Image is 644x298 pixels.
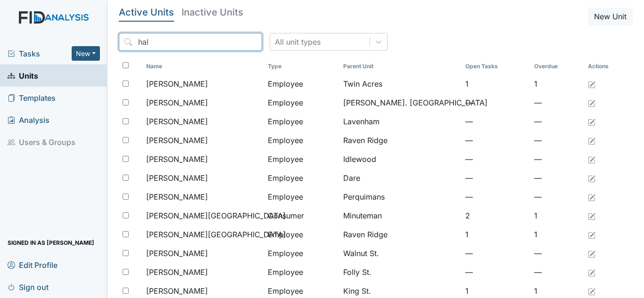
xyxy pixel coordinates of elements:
td: Idlewood [339,150,461,169]
a: Edit [588,78,595,89]
td: — [462,263,530,282]
td: Folly St. [339,263,461,282]
a: Edit [588,229,595,240]
td: — [462,131,530,150]
span: [PERSON_NAME] [146,153,208,165]
h5: Inactive Units [182,8,243,17]
span: Templates [8,90,56,105]
td: Employee [264,244,339,263]
a: Edit [588,116,595,127]
h5: Active Units [119,8,174,17]
td: Consumer [264,206,339,225]
a: Edit [588,153,595,165]
th: Toggle SortBy [462,58,530,74]
td: 1 [530,206,584,225]
span: [PERSON_NAME] [146,248,208,259]
td: — [530,187,584,206]
td: Employee [264,74,339,93]
td: Twin Acres [339,74,461,93]
td: 1 [530,74,584,93]
button: New [72,46,100,61]
a: Edit [588,285,595,297]
td: — [530,263,584,282]
th: Toggle SortBy [530,58,584,74]
td: Minuteman [339,206,461,225]
span: [PERSON_NAME] [146,266,208,278]
td: Employee [264,131,339,150]
td: — [530,169,584,187]
div: All unit types [275,36,321,48]
span: Analysis [8,113,50,127]
td: Walnut St. [339,244,461,263]
td: — [530,150,584,169]
input: Toggle All Rows Selected [123,62,129,68]
button: New Unit [588,8,633,25]
td: Employee [264,225,339,244]
span: [PERSON_NAME] [146,191,208,202]
td: Dare [339,169,461,187]
a: Edit [588,172,595,184]
td: — [462,93,530,112]
td: Employee [264,93,339,112]
a: Edit [588,97,595,108]
span: Signed in as [PERSON_NAME] [8,235,94,250]
td: — [462,150,530,169]
th: Actions [584,58,631,74]
td: Perquimans [339,187,461,206]
td: Employee [264,112,339,131]
a: Edit [588,266,595,278]
td: — [530,93,584,112]
span: [PERSON_NAME][GEOGRAPHIC_DATA] [146,229,286,240]
a: Edit [588,210,595,221]
span: Sign out [8,280,49,294]
span: Edit Profile [8,258,58,272]
td: Lavenham [339,112,461,131]
td: — [530,131,584,150]
td: 1 [530,225,584,244]
span: [PERSON_NAME] [146,135,208,146]
span: Units [8,68,38,83]
a: Tasks [8,48,72,59]
a: Edit [588,191,595,202]
td: 2 [462,206,530,225]
td: Employee [264,263,339,282]
td: Raven Ridge [339,225,461,244]
span: [PERSON_NAME] [146,172,208,184]
td: — [530,244,584,263]
span: [PERSON_NAME] [146,285,208,297]
span: [PERSON_NAME] [146,116,208,127]
span: [PERSON_NAME][GEOGRAPHIC_DATA] [146,210,286,221]
td: — [462,187,530,206]
span: [PERSON_NAME] [146,78,208,89]
th: Toggle SortBy [142,58,264,74]
td: 1 [462,225,530,244]
td: — [462,112,530,131]
span: [PERSON_NAME] [146,97,208,108]
input: Search... [119,33,262,51]
a: Edit [588,135,595,146]
td: Employee [264,169,339,187]
th: Toggle SortBy [339,58,461,74]
td: — [462,244,530,263]
td: Employee [264,150,339,169]
a: Edit [588,248,595,259]
td: — [530,112,584,131]
th: Toggle SortBy [264,58,339,74]
td: 1 [462,74,530,93]
td: Employee [264,187,339,206]
td: — [462,169,530,187]
td: [PERSON_NAME]. [GEOGRAPHIC_DATA] [339,93,461,112]
td: Raven Ridge [339,131,461,150]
